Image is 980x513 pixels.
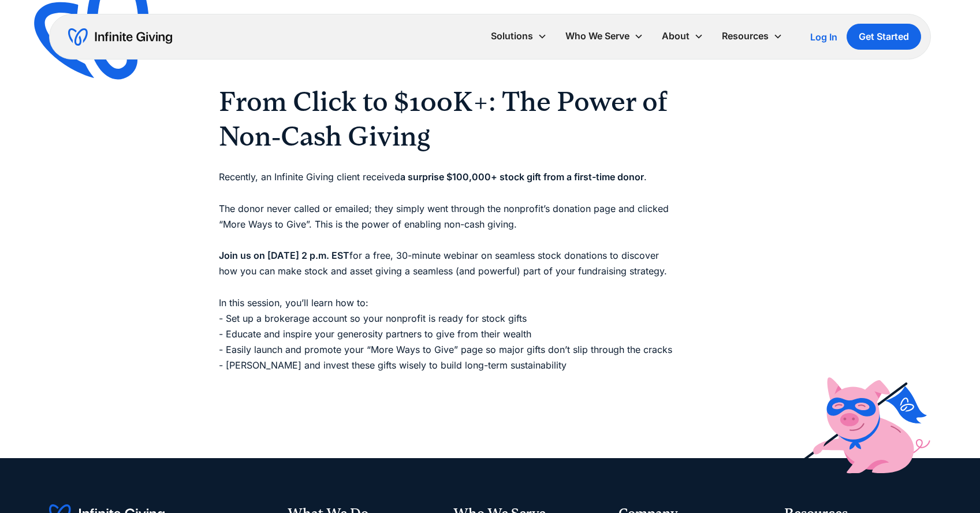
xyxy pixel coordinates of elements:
[810,32,837,42] div: Log In
[219,154,762,374] p: Recently, an Infinite Giving client received . The donor never called or emailed; they simply wen...
[400,171,644,183] strong: a surprise $100,000+ stock gift from a first-time donor
[662,28,690,44] div: About
[713,24,792,49] div: Resources
[482,24,556,49] div: Solutions
[219,250,349,261] strong: Join us on [DATE] 2 p.m. EST
[565,28,629,44] div: Who We Serve
[722,28,769,44] div: Resources
[219,380,762,458] div: ‍
[491,28,533,44] div: Solutions
[556,24,653,49] div: Who We Serve
[653,24,713,49] div: About
[847,24,921,50] a: Get Started
[219,84,762,154] h2: From Click to $100K+: The Power of Non-Cash Giving
[68,28,172,46] a: home
[810,30,837,44] a: Log In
